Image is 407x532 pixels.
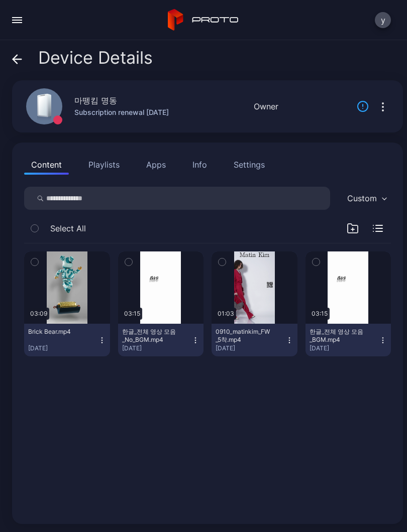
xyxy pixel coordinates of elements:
div: [DATE] [310,344,379,352]
div: Brick Bear.mp4 [28,328,83,336]
button: Brick Bear.mp4[DATE] [24,324,110,356]
button: 한글_전체 영상 모음_BGM.mp4[DATE] [306,324,391,356]
div: 한글_전체 영상 모음_No_BGM.mp4 [122,328,177,344]
button: Apps [139,155,173,175]
div: 0910_matinkim_FW_5착.mp4 [216,328,271,344]
div: [DATE] [28,344,98,352]
button: Playlists [81,155,127,175]
div: Subscription renewal [DATE] [74,106,169,118]
div: Custom [347,193,377,203]
button: Settings [227,155,272,175]
div: Owner [254,100,278,112]
button: Content [24,155,69,175]
div: [DATE] [122,344,192,352]
div: [DATE] [216,344,285,352]
div: Settings [234,159,265,171]
button: 한글_전체 영상 모음_No_BGM.mp4[DATE] [118,324,204,356]
button: 0910_matinkim_FW_5착.mp4[DATE] [212,324,297,356]
button: Custom [342,187,391,210]
button: y [375,12,391,28]
div: 한글_전체 영상 모음_BGM.mp4 [310,328,365,344]
div: 마뗑킴 명동 [74,94,117,106]
span: Select All [50,222,86,234]
div: Info [192,159,207,171]
span: Device Details [38,48,153,67]
button: Info [185,155,214,175]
